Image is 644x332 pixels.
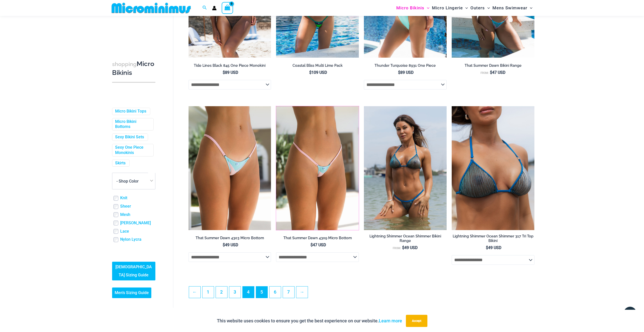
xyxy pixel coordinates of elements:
a: Sexy Bikini Sets [115,135,144,140]
a: Learn more [379,318,402,323]
h2: That Summer Dawn Bikini Range [452,63,534,68]
a: Micro Bikini Bottoms [115,119,150,130]
bdi: 49 USD [402,245,418,250]
bdi: 49 USD [223,242,238,247]
span: $ [309,70,311,75]
a: Skirts [115,161,126,166]
h2: Thunder Turquoise 8931 One Piece [364,63,447,68]
nav: Site Navigation [394,1,535,15]
a: Page 5 [256,286,267,298]
span: $ [398,70,400,75]
bdi: 49 USD [486,245,501,250]
a: Lightning Shimmer Ocean Shimmer 317 Tri Top Bikini [452,234,534,245]
bdi: 89 USD [223,70,238,75]
span: - Shop Color [112,173,155,189]
h2: Coastal Bliss Multi Lime Pack [276,63,359,68]
bdi: 109 USD [309,70,327,75]
a: Micro Bikini Tops [115,109,146,114]
span: Menu Toggle [527,2,532,14]
a: Mesh [120,212,130,217]
span: Mens Swimwear [492,2,527,14]
h2: Lightning Shimmer Ocean Shimmer Bikini Range [364,234,447,243]
span: Menu Toggle [463,2,468,14]
h2: That Summer Dawn 4309 Micro Bottom [276,236,359,240]
a: That Summer Dawn 4303 Micro Bottom [189,236,271,242]
a: Page 7 [283,286,294,298]
a: Page 2 [216,286,227,298]
img: Lightning Shimmer Ocean Shimmer 317 Tri Top 01 [452,106,534,230]
a: Lightning Shimmer Ocean Shimmer 317 Tri Top 01Lightning Shimmer Ocean Shimmer 317 Tri Top 469 Tho... [452,106,534,230]
a: ← [189,286,200,298]
a: That Summer Dawn 4309 Micro 02That Summer Dawn 4309 Micro 01That Summer Dawn 4309 Micro 01 [276,106,359,230]
button: Accept [406,315,427,327]
span: Menu Toggle [424,2,429,14]
a: View Shopping Cart, empty [222,2,233,14]
img: Lightning Shimmer Ocean Shimmer 317 Tri Top 469 Thong 07 [364,106,447,230]
img: That Summer Dawn 4309 Micro 02 [276,106,359,230]
a: Lace [120,229,129,234]
span: $ [490,70,492,75]
span: - Shop Color [112,173,155,190]
span: Micro Bikinis [396,2,424,14]
img: That Summer Dawn 4303 Micro 01 [189,106,271,230]
a: Sexy One Piece Monokinis [115,145,150,156]
span: Menu Toggle [485,2,490,14]
a: Mens SwimwearMenu ToggleMenu Toggle [491,2,534,14]
a: Search icon link [202,5,207,11]
a: Micro LingerieMenu ToggleMenu Toggle [431,2,469,14]
span: $ [310,242,313,247]
span: $ [402,245,404,250]
h2: Tide Lines Black 845 One Piece Monokini [189,63,271,68]
bdi: 47 USD [310,242,326,247]
h2: That Summer Dawn 4303 Micro Bottom [189,236,271,240]
span: Outers [470,2,485,14]
a: Tide Lines Black 845 One Piece Monokini [189,63,271,70]
span: From: [481,71,489,75]
a: → [296,286,308,298]
a: [DEMOGRAPHIC_DATA] Sizing Guide [112,262,155,280]
span: Page 4 [243,286,254,298]
span: shopping [112,61,137,67]
a: Knit [120,196,127,201]
span: $ [223,242,225,247]
a: Lightning Shimmer Ocean Shimmer 317 Tri Top 469 Thong 07Lightning Shimmer Ocean Shimmer 317 Tri T... [364,106,447,230]
span: $ [223,70,225,75]
h2: Lightning Shimmer Ocean Shimmer 317 Tri Top Bikini [452,234,534,243]
a: Sheer [120,204,131,209]
a: Account icon link [212,6,217,10]
a: Coastal Bliss Multi Lime Pack [276,63,359,70]
a: Page 6 [269,286,281,298]
span: $ [486,245,488,250]
h3: Micro Bikinis [112,60,155,77]
span: From: [393,247,401,250]
a: [PERSON_NAME] [120,220,151,226]
a: Thunder Turquoise 8931 One Piece [364,63,447,70]
a: That Summer Dawn Bikini Range [452,63,534,70]
a: Nylon Lycra [120,237,141,242]
a: Page 1 [202,286,214,298]
a: OutersMenu ToggleMenu Toggle [469,2,491,14]
span: Micro Lingerie [432,2,463,14]
a: Micro BikinisMenu ToggleMenu Toggle [395,2,431,14]
img: MM SHOP LOGO FLAT [110,2,193,14]
bdi: 47 USD [490,70,505,75]
a: Page 3 [229,286,241,298]
bdi: 89 USD [398,70,413,75]
a: Lightning Shimmer Ocean Shimmer Bikini Range [364,234,447,245]
span: - Shop Color [116,179,139,184]
a: Men’s Sizing Guide [112,287,151,298]
p: This website uses cookies to ensure you get the best experience on our website. [217,317,402,325]
a: That Summer Dawn 4303 Micro 01That Summer Dawn 3063 Tri Top 4303 Micro 05That Summer Dawn 3063 Tr... [189,106,271,230]
a: That Summer Dawn 4309 Micro Bottom [276,236,359,242]
nav: Product Pagination [189,286,534,301]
